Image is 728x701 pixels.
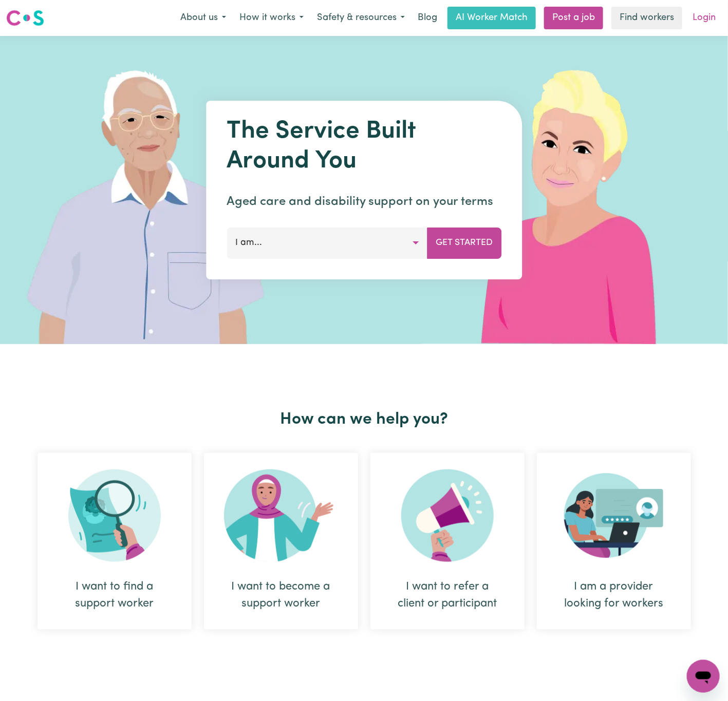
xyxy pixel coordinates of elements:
div: I want to find a support worker [38,453,192,630]
button: How it works [233,7,310,29]
img: Search [68,469,161,562]
a: AI Worker Match [447,7,536,29]
button: I am... [227,228,427,258]
div: I am a provider looking for workers [562,578,666,612]
a: Post a job [544,7,603,29]
img: Become Worker [224,469,338,562]
div: I want to find a support worker [62,578,167,612]
button: About us [174,7,233,29]
div: I am a provider looking for workers [537,453,691,630]
div: I want to become a support worker [229,578,333,612]
img: Refer [401,469,494,562]
iframe: Button to launch messaging window [687,660,720,693]
a: Blog [412,7,443,29]
div: I want to become a support worker [204,453,358,630]
h2: How can we help you? [31,410,697,429]
div: I want to refer a client or participant [370,453,525,630]
button: Get Started [427,228,501,258]
img: Provider [564,469,664,562]
img: Careseekers logo [6,9,44,27]
button: Safety & resources [310,7,412,29]
p: Aged care and disability support on your terms [227,193,501,211]
a: Find workers [611,7,682,29]
a: Login [686,7,722,29]
div: I want to refer a client or participant [395,578,500,612]
h1: The Service Built Around You [227,117,501,176]
a: Careseekers logo [6,6,44,30]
